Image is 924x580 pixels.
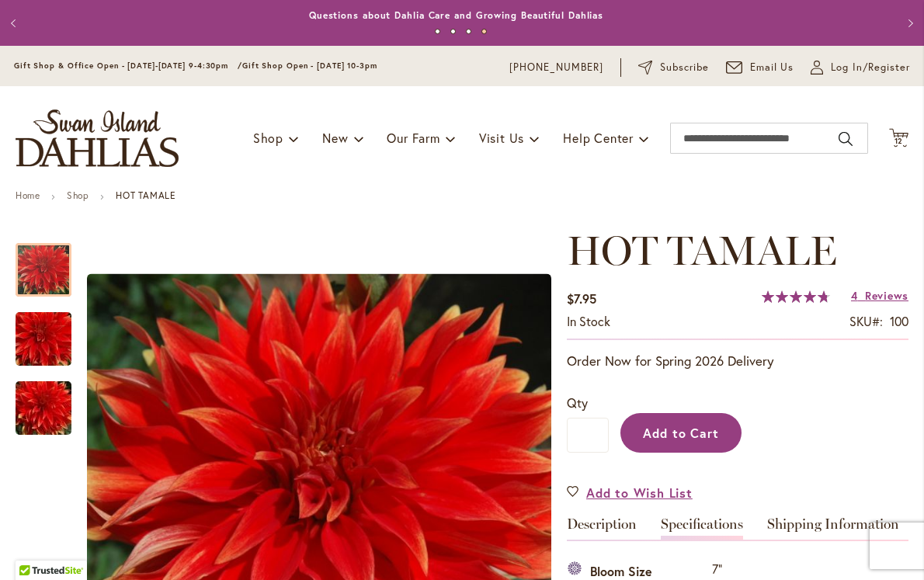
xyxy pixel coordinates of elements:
[567,226,837,275] span: HOT TAMALE
[811,60,910,75] a: Log In/Register
[643,425,720,441] span: Add to Cart
[567,313,610,329] span: In stock
[851,288,858,303] span: 4
[309,9,603,21] a: Questions about Dahlia Care and Growing Beautiful Dahlias
[14,61,242,71] span: Gift Shop & Office Open - [DATE]-[DATE] 9-4:30pm /
[253,130,283,146] span: Shop
[890,313,908,331] div: 100
[567,313,610,331] div: Availability
[567,394,588,411] span: Qty
[586,484,693,502] span: Add to Wish List
[116,189,175,201] strong: HOT TAMALE
[481,29,487,34] button: 4 of 4
[567,352,908,370] p: Order Now for Spring 2026 Delivery
[16,366,71,435] div: Hot Tamale
[620,413,742,453] button: Add to Cart
[567,290,596,307] span: $7.95
[16,189,40,201] a: Home
[638,60,709,75] a: Subscribe
[466,29,471,34] button: 3 of 4
[660,60,709,75] span: Subscribe
[67,189,89,201] a: Shop
[762,290,830,303] div: 95%
[750,60,794,75] span: Email Us
[726,60,794,75] a: Email Us
[509,60,603,75] a: [PHONE_NUMBER]
[450,29,456,34] button: 2 of 4
[894,136,904,146] span: 12
[865,288,908,303] span: Reviews
[12,525,55,568] iframe: Launch Accessibility Center
[767,517,899,540] a: Shipping Information
[831,60,910,75] span: Log In/Register
[567,484,693,502] a: Add to Wish List
[479,130,524,146] span: Visit Us
[851,288,908,303] a: 4 Reviews
[16,297,87,366] div: Hot Tamale
[242,61,377,71] span: Gift Shop Open - [DATE] 10-3pm
[16,109,179,167] a: store logo
[563,130,634,146] span: Help Center
[16,227,87,297] div: Hot Tamale
[849,313,883,329] strong: SKU
[567,517,637,540] a: Description
[322,130,348,146] span: New
[435,29,440,34] button: 1 of 4
[387,130,439,146] span: Our Farm
[889,128,908,149] button: 12
[893,8,924,39] button: Next
[661,517,743,540] a: Specifications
